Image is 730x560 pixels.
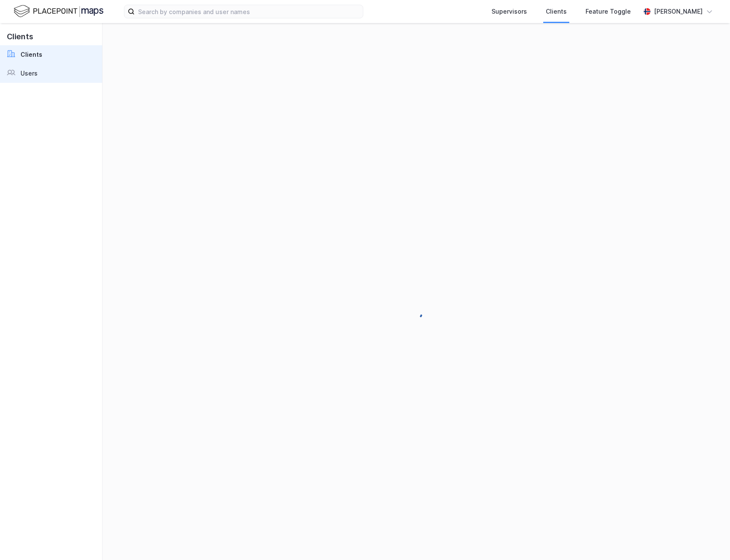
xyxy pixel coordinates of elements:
img: logo.f888ab2527a4732fd821a326f86c7f29.svg [14,4,103,19]
div: Clients [21,50,42,60]
div: Users [21,68,38,79]
div: Clients [546,6,567,17]
div: Supervisors [492,6,527,17]
div: Feature Toggle [586,6,631,17]
input: Search by companies and user names [135,5,363,18]
div: [PERSON_NAME] [654,6,703,17]
div: Kontrollprogram for chat [687,519,730,560]
iframe: Chat Widget [687,519,730,560]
